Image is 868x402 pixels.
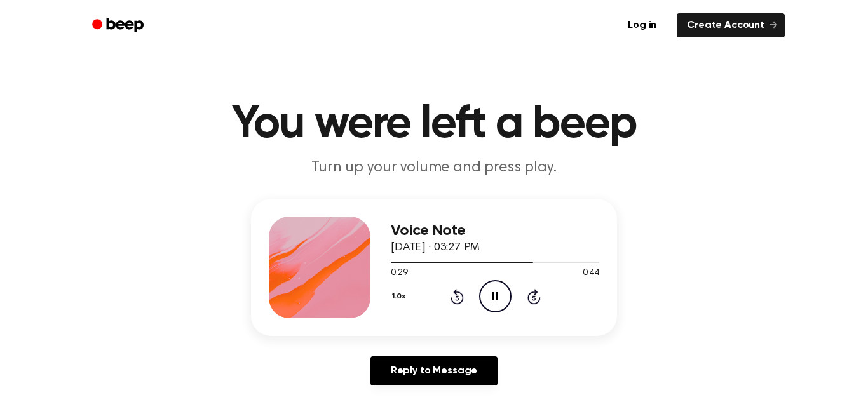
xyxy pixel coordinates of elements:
a: Log in [615,11,669,40]
a: Create Account [677,13,785,37]
span: [DATE] · 03:27 PM [391,242,480,253]
button: 1.0x [391,286,410,307]
a: Reply to Message [370,356,498,385]
span: 0:29 [391,267,407,280]
a: Beep [83,13,155,38]
h1: You were left a beep [109,102,759,147]
h3: Voice Note [391,222,599,239]
p: Turn up your volume and press play. [190,157,678,178]
span: 0:44 [583,267,599,280]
